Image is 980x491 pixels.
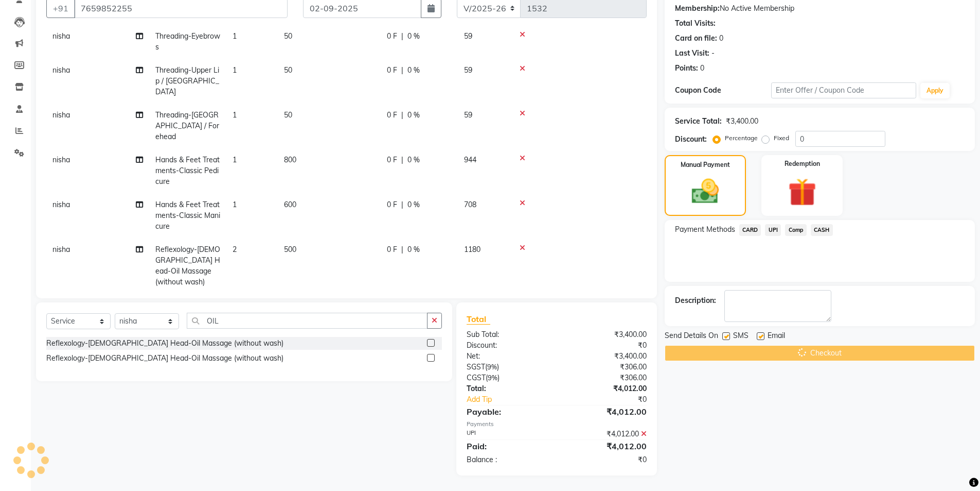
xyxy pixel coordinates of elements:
[155,155,220,186] span: Hands & Feet Treatments-Classic Pedicure
[387,244,397,255] span: 0 F
[467,362,485,371] span: SGST
[284,200,296,209] span: 600
[459,394,573,405] a: Add Tip
[675,134,707,145] div: Discount:
[233,155,237,164] span: 1
[464,31,472,41] span: 59
[459,351,557,362] div: Net:
[459,383,557,394] div: Total:
[683,176,727,207] img: _cash.svg
[401,199,403,210] span: |
[52,65,70,75] span: nisha
[573,394,654,405] div: ₹0
[739,224,761,236] span: CARD
[401,110,403,121] span: |
[557,454,654,465] div: ₹0
[52,155,70,164] span: nisha
[920,83,950,98] button: Apply
[52,245,70,254] span: nisha
[467,314,490,325] span: Total
[768,330,785,343] span: Email
[557,351,654,362] div: ₹3,400.00
[459,454,557,465] div: Balance :
[155,245,220,286] span: Reflexology-[DEMOGRAPHIC_DATA] Head-Oil Massage (without wash)
[681,160,730,170] label: Manual Payment
[675,33,717,44] div: Card on file:
[459,362,557,373] div: ( )
[387,199,397,210] span: 0 F
[726,116,758,127] div: ₹3,400.00
[675,18,716,29] div: Total Visits:
[459,340,557,351] div: Discount:
[284,155,296,164] span: 800
[733,330,749,343] span: SMS
[711,48,715,59] div: -
[459,440,557,452] div: Paid:
[52,200,70,209] span: nisha
[467,420,646,429] div: Payments
[487,363,497,371] span: 9%
[459,329,557,340] div: Sub Total:
[557,329,654,340] div: ₹3,400.00
[675,85,772,96] div: Coupon Code
[675,48,709,59] div: Last Visit:
[187,313,427,329] input: Search or Scan
[155,110,219,141] span: Threading-[GEOGRAPHIC_DATA] / Forehead
[155,31,220,52] span: Threading-Eyebrows
[557,340,654,351] div: ₹0
[675,116,722,127] div: Service Total:
[675,3,720,14] div: Membership:
[464,65,472,75] span: 59
[407,155,420,165] span: 0 %
[675,63,698,74] div: Points:
[284,245,296,254] span: 500
[233,245,237,254] span: 2
[46,353,283,364] div: Reflexology-[DEMOGRAPHIC_DATA] Head-Oil Massage (without wash)
[387,110,397,121] span: 0 F
[52,110,70,120] span: nisha
[557,373,654,383] div: ₹306.00
[459,373,557,383] div: ( )
[675,3,965,14] div: No Active Membership
[387,65,397,76] span: 0 F
[725,133,758,143] label: Percentage
[407,244,420,255] span: 0 %
[557,429,654,439] div: ₹4,012.00
[155,65,219,96] span: Threading-Upper Lip / [GEOGRAPHIC_DATA]
[779,175,825,210] img: _gift.svg
[719,33,723,44] div: 0
[233,65,237,75] span: 1
[401,155,403,165] span: |
[488,374,497,382] span: 9%
[46,338,283,349] div: Reflexology-[DEMOGRAPHIC_DATA] Head-Oil Massage (without wash)
[464,200,476,209] span: 708
[407,65,420,76] span: 0 %
[407,199,420,210] span: 0 %
[464,155,476,164] span: 944
[774,133,789,143] label: Fixed
[387,155,397,165] span: 0 F
[771,82,916,98] input: Enter Offer / Coupon Code
[459,405,557,418] div: Payable:
[155,200,220,231] span: Hands & Feet Treatments-Classic Manicure
[401,31,403,42] span: |
[233,110,237,120] span: 1
[284,110,292,120] span: 50
[407,110,420,121] span: 0 %
[811,224,833,236] span: CASH
[557,440,654,452] div: ₹4,012.00
[665,330,718,343] span: Send Details On
[675,224,735,235] span: Payment Methods
[557,362,654,373] div: ₹306.00
[785,159,820,168] label: Redemption
[765,224,781,236] span: UPI
[464,245,480,254] span: 1180
[675,295,716,306] div: Description:
[233,200,237,209] span: 1
[785,224,807,236] span: Comp
[52,31,70,41] span: nisha
[700,63,704,74] div: 0
[387,31,397,42] span: 0 F
[233,31,237,41] span: 1
[401,244,403,255] span: |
